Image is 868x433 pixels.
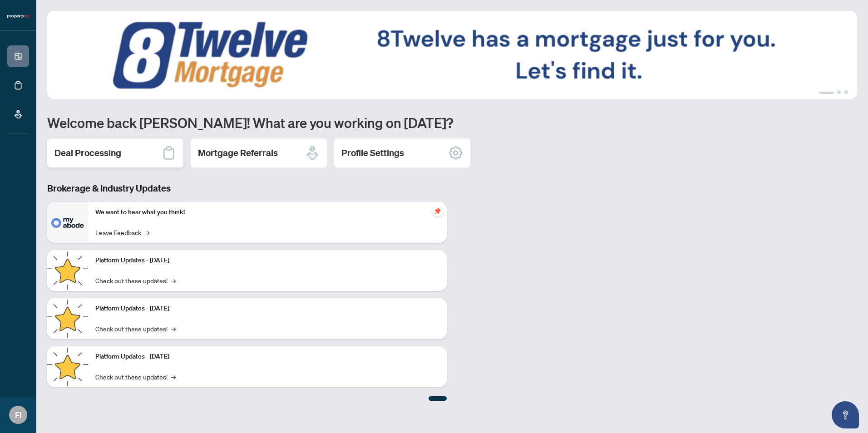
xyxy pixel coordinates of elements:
[837,90,841,94] button: 2
[832,401,859,428] button: Open asap
[95,207,439,217] p: We want to hear what you think!
[47,346,88,387] img: Platform Updates - June 23, 2025
[47,202,88,243] img: We want to hear what you think!
[95,372,176,382] a: Check out these updates!→
[95,352,439,362] p: Platform Updates - [DATE]
[171,276,176,285] span: →
[47,11,857,99] img: Slide 0
[47,114,857,131] h1: Welcome back [PERSON_NAME]! What are you working on [DATE]?
[95,276,176,285] a: Check out these updates!→
[819,90,833,94] button: 1
[844,90,848,94] button: 3
[145,227,149,237] span: →
[47,298,88,339] img: Platform Updates - July 8, 2025
[341,147,404,159] h2: Profile Settings
[432,206,443,216] span: pushpin
[171,372,176,382] span: →
[198,147,278,159] h2: Mortgage Referrals
[95,227,149,237] a: Leave Feedback→
[15,408,22,421] span: FI
[47,182,447,195] h3: Brokerage & Industry Updates
[54,147,121,159] h2: Deal Processing
[95,256,439,266] p: Platform Updates - [DATE]
[171,324,176,334] span: →
[47,250,88,291] img: Platform Updates - July 21, 2025
[95,324,176,334] a: Check out these updates!→
[7,14,29,19] img: logo
[95,304,439,314] p: Platform Updates - [DATE]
